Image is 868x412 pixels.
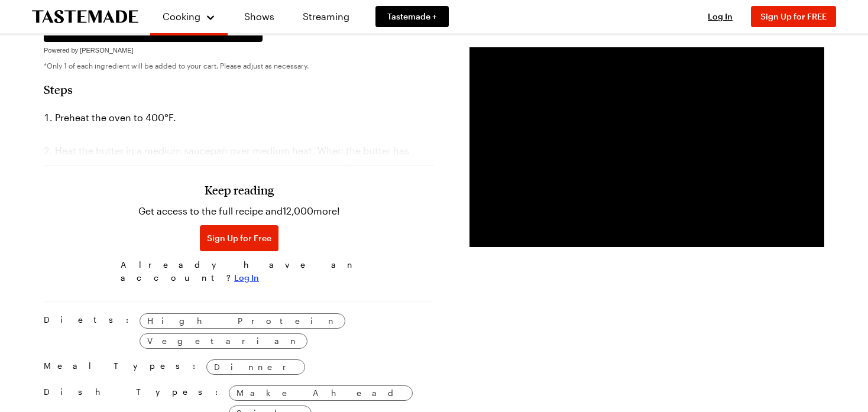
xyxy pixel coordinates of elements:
span: Sign Up for FREE [760,11,827,21]
span: Make Ahead [237,387,405,400]
a: Vegetarian [140,333,307,349]
a: Powered by [PERSON_NAME] [44,43,134,54]
span: Diets: [44,313,135,349]
h2: Steps [44,82,434,96]
a: Make Ahead [229,385,413,401]
button: Log In [234,272,259,284]
span: Meal Types: [44,359,202,375]
span: Powered by [PERSON_NAME] [44,47,134,54]
a: To Tastemade Home Page [32,10,138,24]
span: High Protein [147,314,338,327]
span: Tastemade + [387,11,437,22]
button: Cooking [162,5,216,28]
button: Sign Up for Free [200,225,278,251]
li: Preheat the oven to 400°F. [44,108,434,127]
span: Already have an account? [121,258,357,284]
button: Sign Up for FREE [751,6,836,27]
video-js: Video Player [469,47,824,247]
p: *Only 1 of each ingredient will be added to your cart. Please adjust as necessary. [44,61,434,70]
span: Cooking [163,11,200,22]
span: Sign Up for Free [207,232,271,244]
span: Dinner [214,361,297,374]
p: Get access to the full recipe and 12,000 more! [138,204,340,218]
a: High Protein [140,313,345,329]
span: Log In [708,11,733,21]
button: Log In [697,11,744,22]
a: Dinner [206,359,305,375]
h3: Keep reading [205,183,274,197]
span: Vegetarian [147,335,300,348]
a: Tastemade + [375,6,449,27]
